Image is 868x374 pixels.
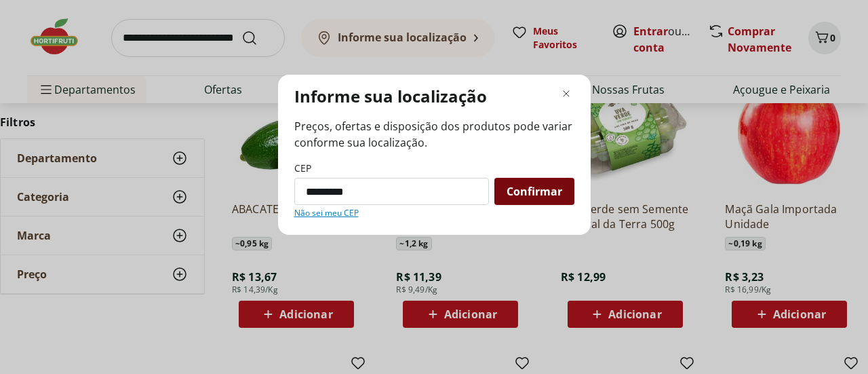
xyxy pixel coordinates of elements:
[294,162,311,175] label: CEP
[494,178,574,205] button: Confirmar
[278,75,591,235] div: Modal de regionalização
[507,186,562,197] span: Confirmar
[558,86,574,102] button: Fechar modal de regionalização
[294,208,359,219] a: Não sei meu CEP
[294,118,574,151] span: Preços, ofertas e disposição dos produtos pode variar conforme sua localização.
[294,86,487,107] p: Informe sua localização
